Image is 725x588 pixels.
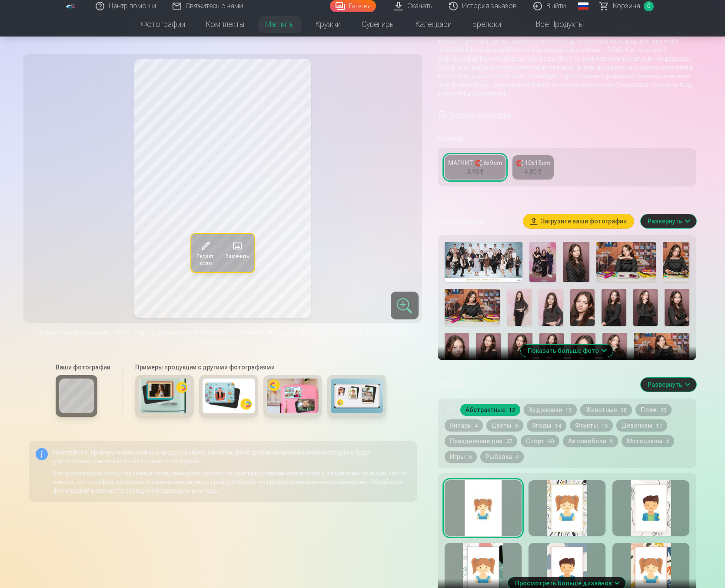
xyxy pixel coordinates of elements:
[524,404,577,416] button: Художники15
[512,155,554,179] a: 🧲 10x15cm4,80 €
[53,469,410,495] p: Все фотографии, представленные на нашем сайте, являются сжатыми копиями оригиналов с защитными зн...
[351,12,405,37] a: Сувениры
[438,20,696,98] p: Loremipsu dolo sitametc adipiscingel s doeiusm tempo incididuntutlaboree doloremagnaa. Enimadm ve...
[515,423,518,429] span: 6
[445,435,517,447] button: Праздничние дни37
[438,379,634,391] h5: Дизайн
[405,12,462,37] a: Календари
[467,167,483,176] div: 3,90 €
[506,439,512,445] span: 37
[265,329,267,336] span: "
[527,419,566,432] button: Ягоды14
[613,1,640,11] span: Корзина
[276,329,315,336] span: Редакт. фото
[239,329,265,336] span: Нажмите
[445,451,477,463] button: Игры6
[656,423,662,429] span: 17
[220,234,254,272] button: Заменить
[475,423,478,429] span: 4
[438,215,516,227] h5: Фотографии
[516,159,550,167] div: 🧲 10x15cm
[445,155,506,179] a: МАГНИТ 🧲 6x9cm3,90 €
[635,404,672,416] button: Пляж20
[641,214,696,228] button: Развернуть
[438,108,696,122] h4: Персонализация
[515,454,519,460] span: 4
[56,363,110,372] h6: Ваши фотографии
[255,12,305,37] a: Магниты
[580,404,632,416] button: Животные28
[602,423,608,429] span: 15
[621,407,627,413] span: 28
[666,439,669,445] span: 4
[66,3,76,9] img: /fa4
[225,253,249,260] span: Заменить
[460,404,520,416] button: Абстрактные12
[132,363,390,372] h6: Примеры продукции с другими фотографиями
[616,419,667,432] button: Девочкам17
[480,451,524,463] button: Рыбалка4
[622,435,674,447] button: Мотоциклы4
[486,419,523,432] button: Цветы6
[523,214,634,228] button: Загрузите ваши фотографии
[660,407,666,413] span: 20
[512,12,594,37] a: Все продукты
[610,439,613,445] span: 9
[555,423,561,429] span: 14
[438,133,696,145] h5: Размер
[469,454,472,460] span: 6
[315,329,317,336] span: "
[191,234,220,272] button: Редакт. фото
[196,253,215,267] span: Редакт. фото
[641,378,696,392] button: Развернуть
[131,12,196,37] a: Фотографии
[521,435,559,447] button: Спорт60
[305,12,351,37] a: Кружки
[53,448,410,465] p: Пожалуйста, проверьте внешний вид продукта перед заказом, фотографии на произведённом продукте бу...
[644,1,654,11] span: 0
[525,167,541,176] div: 4,80 €
[570,419,613,432] button: Фрукты15
[37,328,228,337] span: Нажмите на изображение, чтобы открыть расширенный просмотр
[509,407,515,413] span: 12
[563,435,618,447] button: Автомобили9
[196,12,255,37] a: Комплекты
[521,345,613,357] button: Показать больше фото
[448,159,502,167] div: МАГНИТ 🧲 6x9cm
[548,439,554,445] span: 60
[565,407,572,413] span: 15
[462,12,512,37] a: Брелоки
[445,419,483,432] button: Янтарь4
